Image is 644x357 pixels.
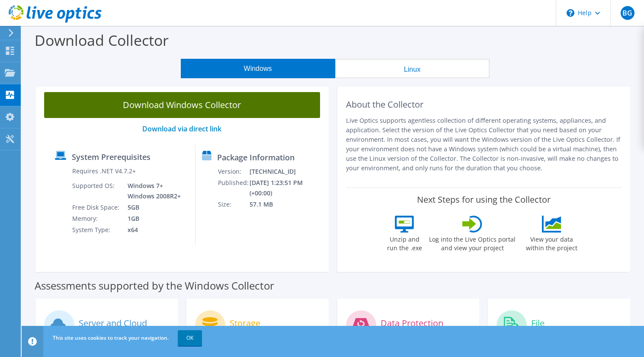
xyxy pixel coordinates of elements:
h2: About the Collector [346,99,622,110]
td: Size: [218,199,249,210]
label: Requires .NET V4.7.2+ [72,167,136,175]
p: Live Optics supports agentless collection of different operating systems, appliances, and applica... [346,116,622,173]
label: Storage [230,319,260,328]
svg: \n [567,9,574,17]
button: Windows [181,59,335,78]
td: Free Disk Space: [72,202,121,213]
td: Supported OS: [72,180,121,202]
td: 57.1 MB [249,199,325,210]
label: Next Steps for using the Collector [417,194,551,205]
span: BG [621,6,634,20]
label: Server and Cloud [79,319,147,328]
label: Assessments supported by the Windows Collector [35,281,274,290]
td: x64 [121,224,183,236]
td: 5GB [121,202,183,213]
td: [TECHNICAL_ID] [249,166,325,177]
label: Log into the Live Optics portal and view your project [429,233,516,252]
label: View your data within the project [520,233,583,252]
label: Download Collector [35,30,169,50]
label: Package Information [217,153,295,162]
td: 1GB [121,213,183,224]
td: Memory: [72,213,121,224]
label: Unzip and run the .exe [384,233,424,252]
a: OK [178,330,202,346]
a: Download via direct link [142,124,221,134]
td: Published: [218,177,249,199]
label: Data Protection [381,319,443,328]
label: System Prerequisites [72,153,151,161]
td: Windows 7+ Windows 2008R2+ [121,180,183,202]
span: This site uses cookies to track your navigation. [53,334,169,341]
td: [DATE] 1:23:51 PM (+00:00) [249,177,325,199]
a: Download Windows Collector [44,92,320,118]
label: File [531,319,545,328]
td: Version: [218,166,249,177]
button: Linux [335,59,490,78]
td: System Type: [72,224,121,236]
